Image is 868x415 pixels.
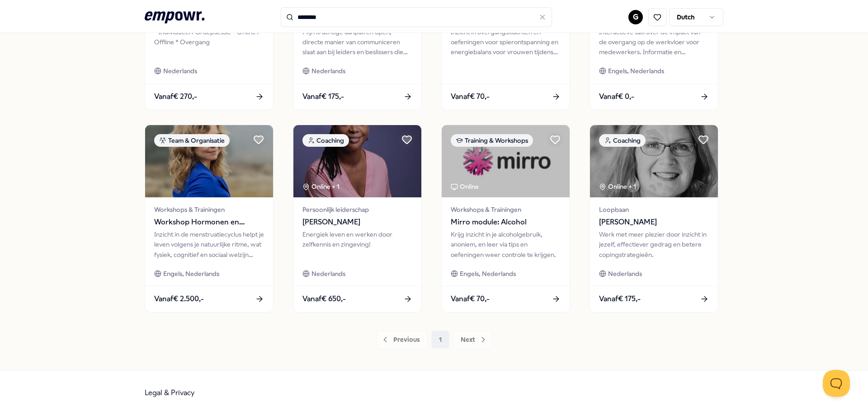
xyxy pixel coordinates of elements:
span: Nederlands [608,269,642,279]
div: Interactieve talk over de impact van de overgang op de werkvloer voor medewerkers. Informatie en ... [599,27,709,57]
div: Online + 1 [599,182,636,191]
a: package imageCoachingOnline + 1Loopbaan[PERSON_NAME]Werk met meer plezier door inzicht in jezelf,... [590,125,718,312]
span: Vanaf € 0,- [599,91,634,103]
div: Coaching [599,134,646,147]
span: Vanaf € 650,- [302,293,346,305]
span: Vanaf € 175,- [599,293,641,305]
span: Workshops & Trainingen [451,205,561,214]
span: [PERSON_NAME] [302,216,412,228]
span: [PERSON_NAME] [599,216,709,228]
button: G [628,10,643,24]
div: Coaching [302,134,349,147]
img: package image [442,125,570,197]
input: Search for products, categories or subcategories [281,7,552,27]
a: package imageCoachingOnline + 1Persoonlijk leiderschap[PERSON_NAME]Energiek leven en werken door ... [293,125,422,312]
img: package image [293,125,421,197]
span: Nederlands [311,66,345,76]
span: Vanaf € 70,- [451,91,490,103]
span: Loopbaan [599,205,709,214]
span: Nederlands [163,66,197,76]
div: * Individueel / Groepsessie * Online / Offline * Overgang [154,27,264,57]
div: Online + 1 [302,182,340,191]
div: Werk met meer plezier door inzicht in jezelf, effectiever gedrag en betere copingstrategieën. [599,229,709,260]
iframe: Help Scout Beacon - Open [823,370,850,397]
div: Krijg inzicht in je alcoholgebruik, anoniem, en leer via tips en oefeningen weer controle te krij... [451,229,561,260]
span: Vanaf € 2.500,- [154,293,204,305]
a: package imageTeam & OrganisatieWorkshops & TrainingenWorkshop Hormonen en WerkstressInzicht in de... [145,125,274,312]
span: Workshops & Trainingen [154,205,264,214]
span: Engels, Nederlands [163,269,219,279]
img: package image [145,125,273,197]
div: Team & Organisatie [154,134,230,147]
span: Vanaf € 175,- [302,91,344,103]
span: Workshop Hormonen en Werkstress [154,216,264,228]
span: Mirro module: Alcohol [451,216,561,228]
a: Legal & Privacy [145,388,195,397]
span: Engels, Nederlands [608,66,664,76]
span: Engels, Nederlands [460,269,516,279]
div: Training & Workshops [451,134,533,147]
span: Persoonlijk leiderschap [302,205,412,214]
div: Energiek leven en werken door zelfkennis en zingeving! [302,229,412,260]
span: Vanaf € 70,- [451,293,490,305]
div: Inzicht in de menstruatiecyclus helpt je leven volgens je natuurlijke ritme, wat fysiek, cognitie... [154,229,264,260]
span: Nederlands [311,269,345,279]
img: package image [590,125,718,197]
a: package imageTraining & WorkshopsOnlineWorkshops & TrainingenMirro module: AlcoholKrijg inzicht i... [441,125,570,312]
span: Vanaf € 270,- [154,91,197,103]
div: Inzicht in overgangsklachten en oefeningen voor spierontspanning en energiebalans voor vrouwen ti... [451,27,561,57]
div: Online [451,182,479,191]
div: Mijn krachtige aanpak en open, directe manier van communiceren slaat aan bij leiders en beslisser... [302,27,412,57]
